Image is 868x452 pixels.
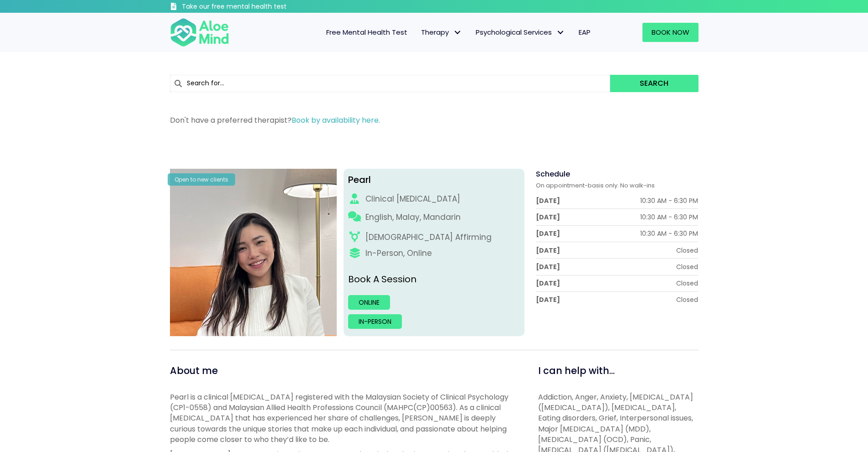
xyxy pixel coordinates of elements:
[241,23,597,42] nav: Menu
[348,173,520,187] div: Pearl
[365,248,432,259] div: In-Person, Online
[170,115,699,125] p: Don't have a preferred therapist?
[536,279,560,288] div: [DATE]
[536,262,560,271] div: [DATE]
[182,2,335,11] h3: Take our free mental health test
[640,196,698,205] div: 10:30 AM - 6:30 PM
[365,193,460,205] div: Clinical [MEDICAL_DATA]
[476,27,565,37] span: Psychological Services
[642,23,699,42] a: Book Now
[168,173,235,186] div: Open to new clients
[536,196,560,205] div: [DATE]
[536,246,560,255] div: [DATE]
[536,295,560,304] div: [DATE]
[652,27,689,37] span: Book Now
[170,2,335,13] a: Take our free mental health test
[421,27,462,37] span: Therapy
[538,364,615,377] span: I can help with...
[536,213,560,222] div: [DATE]
[348,273,520,286] p: Book A Session
[579,27,591,37] span: EAP
[292,115,380,125] a: Book by availability here.
[536,181,655,190] span: On appointment-basis only. No walk-ins
[469,23,572,42] a: Psychological ServicesPsychological Services: submenu
[365,212,461,223] p: English, Malay, Mandarin
[676,295,698,304] div: Closed
[170,17,229,47] img: Aloe mind Logo
[676,246,698,255] div: Closed
[536,169,570,179] span: Schedule
[536,229,560,238] div: [DATE]
[365,232,492,243] div: [DEMOGRAPHIC_DATA] Affirming
[610,75,698,92] button: Search
[640,229,698,238] div: 10:30 AM - 6:30 PM
[676,279,698,288] div: Closed
[348,295,390,310] a: Online
[170,75,611,92] input: Search for...
[326,27,407,37] span: Free Mental Health Test
[170,392,508,445] span: Pearl is a clinical [MEDICAL_DATA] registered with the Malaysian Society of Clinical Psychology (...
[554,26,567,39] span: Psychological Services: submenu
[348,314,402,329] a: In-person
[451,26,464,39] span: Therapy: submenu
[319,23,414,42] a: Free Mental Health Test
[170,169,337,336] img: Pearl photo
[676,262,698,271] div: Closed
[414,23,469,42] a: TherapyTherapy: submenu
[640,213,698,222] div: 10:30 AM - 6:30 PM
[572,23,597,42] a: EAP
[170,364,218,377] span: About me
